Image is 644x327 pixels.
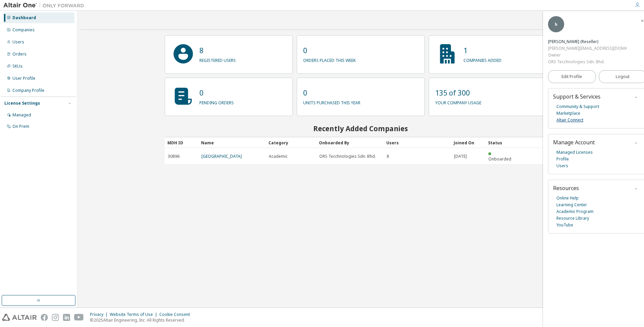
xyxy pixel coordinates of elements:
p: © 2025 Altair Engineering, Inc. All Rights Reserved. [90,317,194,323]
div: Name [201,137,263,148]
div: Companies [12,27,35,33]
span: [DATE] [454,154,467,159]
p: 135 of 300 [435,88,481,98]
div: Owner [548,52,627,59]
img: facebook.svg [41,314,48,321]
div: Privacy [90,312,110,317]
div: Joined On [454,137,482,148]
div: User Profile [12,76,35,81]
span: Support & Services [553,93,601,100]
div: SKUs [12,64,23,69]
a: Resource Library [556,215,589,222]
div: Cookie Consent [159,312,194,317]
p: 0 [303,45,356,56]
p: units purchased this year [303,98,360,106]
div: ORS Tecchnologies Sdn. Bhd. [548,59,627,65]
p: registered users [199,56,236,63]
img: instagram.svg [52,314,59,321]
p: 1 [463,45,502,56]
div: Managed [12,112,31,118]
div: Status [488,137,516,148]
div: Dashboard [12,15,36,21]
span: 8 [387,154,389,159]
div: Company Profile [12,88,44,93]
a: Online Help [556,195,579,202]
div: MDH ID [167,137,196,148]
p: your company usage [435,98,481,106]
div: Onboarded By [319,137,381,148]
span: Resources [553,184,579,192]
div: hafizal hamdan (Reseller) [548,38,627,45]
span: 30896 [168,154,180,159]
a: Academic Program [556,208,593,215]
p: orders placed this week [303,56,356,63]
a: YouTube [556,222,573,228]
a: Profile [556,156,569,162]
img: youtube.svg [74,314,84,321]
div: Website Terms of Use [110,312,159,317]
span: Edit Profile [561,74,582,79]
div: Users [12,39,24,45]
a: Edit Profile [548,70,596,83]
a: Users [556,162,568,169]
a: Altair Connect [556,117,583,123]
p: 0 [303,88,360,98]
span: ORS Tecchnologies Sdn. Bhd. [319,154,376,159]
p: 8 [199,45,236,56]
p: 0 [199,88,234,98]
span: Academic [269,154,288,159]
p: pending orders [199,98,234,106]
div: Category [268,137,314,148]
h2: Recently Added Companies [165,124,556,133]
div: Orders [12,51,27,57]
a: Learning Center [556,202,587,208]
a: Marketplace [556,110,580,117]
div: Users [386,137,448,148]
p: companies added [463,56,502,63]
div: [PERSON_NAME][EMAIL_ADDRESS][DOMAIN_NAME] [548,45,627,52]
img: altair_logo.svg [2,314,37,321]
img: Altair One [3,2,88,9]
span: Manage Account [553,139,595,146]
span: h [555,22,557,27]
div: On Prem [12,124,29,129]
img: linkedin.svg [63,314,70,321]
a: Managed Licenses [556,149,593,156]
a: Community & Support [556,103,599,110]
span: Onboarded [488,156,511,162]
div: License Settings [4,101,40,106]
a: [GEOGRAPHIC_DATA] [201,153,242,159]
span: Logout [616,73,630,80]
